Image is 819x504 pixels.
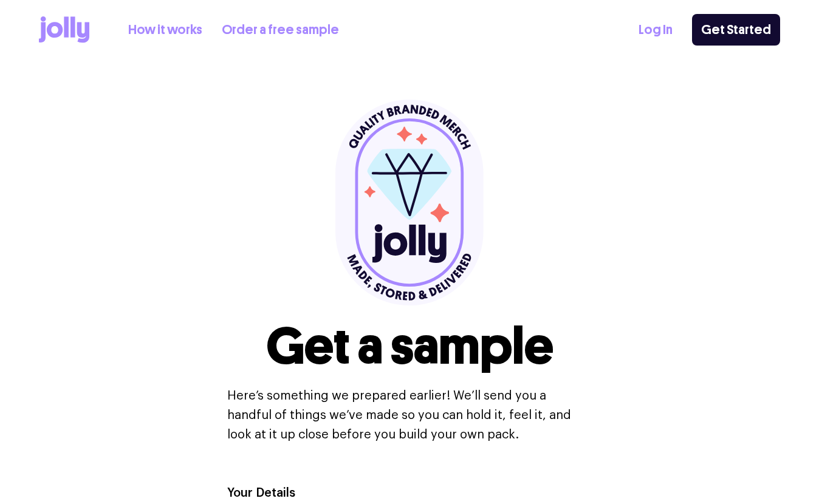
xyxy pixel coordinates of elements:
[222,20,339,40] a: Order a free sample
[692,14,780,46] a: Get Started
[266,321,553,372] h1: Get a sample
[227,485,295,502] label: Your Details
[639,20,673,40] a: Log In
[227,386,592,444] p: Here’s something we prepared earlier! We’ll send you a handful of things we’ve made so you can ho...
[128,20,202,40] a: How it works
